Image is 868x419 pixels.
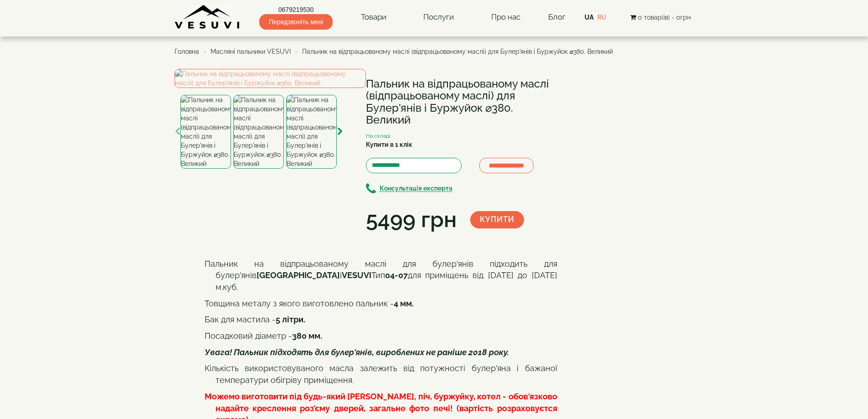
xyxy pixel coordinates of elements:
[394,299,414,308] b: 4 мм.
[292,331,322,341] b: 380 мм.
[482,7,529,28] a: Про нас
[366,133,390,139] small: На складі
[257,270,340,280] span: [GEOGRAPHIC_DATA]
[286,95,337,169] img: Пальник на відпрацьованому маслі (відпрацьованому маслі) для Булер'янів і Буржуйок ⌀380. Великий
[205,347,509,357] span: Увага! Пальник підходять для булер'янів, вироблених не раніше 2018 року.
[342,270,371,280] span: VESUVI
[302,48,613,55] span: Пальник на відпрацьованому маслі (відпрацьованому маслі) для Булер'янів і Буржуйок ⌀380. Великий
[385,270,408,280] span: 04-07
[414,7,463,28] a: Послуги
[627,12,693,22] button: 0 товар(ів) - 0грн
[211,48,291,55] a: Масляні пальники VESUVI
[585,14,594,21] a: UA
[175,69,366,88] img: Пальник на відпрацьованому маслі (відпрацьованому маслі) для Булер'янів і Буржуйок ⌀380. Великий
[470,211,524,228] button: Купити
[366,204,457,235] div: 5499 грн
[205,315,276,324] span: Бак для мастила -
[352,7,395,28] a: Товари
[205,299,414,308] span: Товщина металу з якого виготовлено пальник -
[597,14,606,21] a: RU
[276,315,305,324] b: 5 літри.
[205,363,557,385] : Кількість використовуваного масла залежить від потужності булер'яна і бажаної температури обігрів...
[548,12,565,21] a: Блог
[216,330,557,342] p: Посадковий діаметр -
[366,140,412,149] label: Купити в 1 клік
[259,14,333,30] span: Передзвоніть мені
[233,95,284,169] img: Пальник на відпрацьованому маслі (відпрацьованому маслі) для Булер'янів і Буржуйок ⌀380. Великий
[180,95,231,169] img: Пальник на відпрацьованому маслі (відпрацьованому маслі) для Булер'янів і Буржуйок ⌀380. Великий
[175,5,241,30] img: Завод VESUVI
[216,258,557,293] p: Пальник на відпрацьованому маслі для булер'янів підходить для булер'янів і Тип для приміщень від ...
[259,5,333,14] a: 0679219530
[366,78,557,126] h1: Пальник на відпрацьованому маслі (відпрацьованому маслі) для Булер'янів і Буржуйок ⌀380. Великий
[175,48,199,55] a: Головна
[380,185,452,192] b: Консультація експерта
[638,14,691,21] span: 0 товар(ів) - 0грн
